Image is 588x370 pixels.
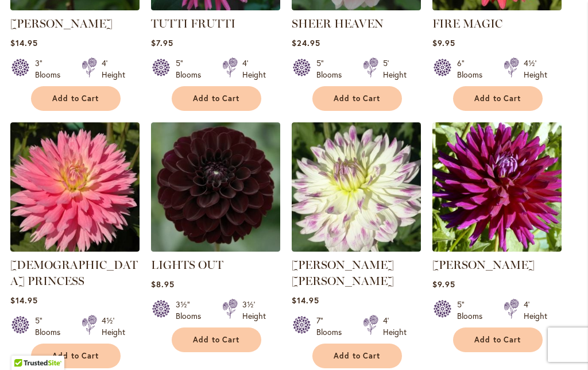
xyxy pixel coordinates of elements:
[292,122,421,252] img: MARGARET ELLEN
[151,279,175,290] span: $8.95
[524,57,547,80] div: 4½' Height
[474,94,521,103] span: Add to Cart
[474,335,521,345] span: Add to Cart
[432,37,455,48] span: $9.95
[334,94,381,103] span: Add to Cart
[312,344,402,368] button: Add to Cart
[334,351,381,361] span: Add to Cart
[292,2,421,13] a: SHEER HEAVEN
[10,37,38,48] span: $14.95
[453,327,543,352] button: Add to Cart
[10,122,140,252] img: GAY PRINCESS
[312,86,402,111] button: Add to Cart
[193,94,240,103] span: Add to Cart
[432,122,562,252] img: NADINE JESSIE
[432,243,562,254] a: NADINE JESSIE
[10,2,140,13] a: LORA ASHLEY
[383,57,407,80] div: 5' Height
[151,37,173,48] span: $7.95
[242,57,266,80] div: 4' Height
[172,327,261,352] button: Add to Cart
[151,243,280,254] a: LIGHTS OUT
[316,315,349,338] div: 7" Blooms
[292,295,319,306] span: $14.95
[432,17,502,30] a: FIRE MAGIC
[383,315,407,338] div: 4' Height
[31,86,121,111] button: Add to Cart
[10,258,138,288] a: [DEMOGRAPHIC_DATA] PRINCESS
[292,243,421,254] a: MARGARET ELLEN
[242,299,266,322] div: 3½' Height
[432,279,455,290] span: $9.95
[453,86,543,111] button: Add to Cart
[457,299,490,322] div: 5" Blooms
[176,57,208,80] div: 5" Blooms
[151,17,235,30] a: TUTTI FRUTTI
[9,329,41,361] iframe: Launch Accessibility Center
[35,57,68,80] div: 3" Blooms
[432,2,562,13] a: FIRE MAGIC
[176,299,208,322] div: 3½" Blooms
[52,94,99,103] span: Add to Cart
[172,86,261,111] button: Add to Cart
[292,17,384,30] a: SHEER HEAVEN
[457,57,490,80] div: 6" Blooms
[102,57,125,80] div: 4' Height
[524,299,547,322] div: 4' Height
[35,315,68,338] div: 5" Blooms
[10,243,140,254] a: GAY PRINCESS
[10,17,113,30] a: [PERSON_NAME]
[193,335,240,345] span: Add to Cart
[316,57,349,80] div: 5" Blooms
[292,37,320,48] span: $24.95
[151,2,280,13] a: TUTTI FRUTTI
[102,315,125,338] div: 4½' Height
[52,351,99,361] span: Add to Cart
[432,258,535,272] a: [PERSON_NAME]
[151,258,223,272] a: LIGHTS OUT
[10,295,38,306] span: $14.95
[31,344,121,368] button: Add to Cart
[292,258,394,288] a: [PERSON_NAME] [PERSON_NAME]
[151,122,280,252] img: LIGHTS OUT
